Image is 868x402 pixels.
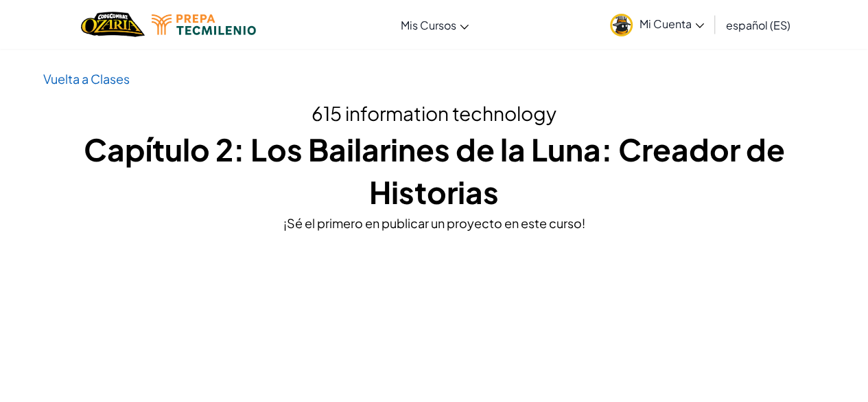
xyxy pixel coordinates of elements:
[640,16,704,31] span: Mi Cuenta
[401,18,456,32] span: Mis Cursos
[152,14,256,35] img: Tecmilenio logo
[43,71,130,87] a: Vuelta a Clases
[610,14,633,36] img: avatar
[43,213,825,233] div: ¡Sé el primero en publicar un proyecto en este curso!
[43,99,825,128] h2: 615 information technology
[81,10,145,38] a: Ozaria by CodeCombat logo
[394,6,476,43] a: Mis Cursos
[81,10,145,38] img: Home
[603,3,711,46] a: Mi Cuenta
[726,18,790,32] span: español (ES)
[719,6,797,43] a: español (ES)
[43,128,825,213] h1: Capítulo 2: Los Bailarines de la Luna: Creador de Historias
